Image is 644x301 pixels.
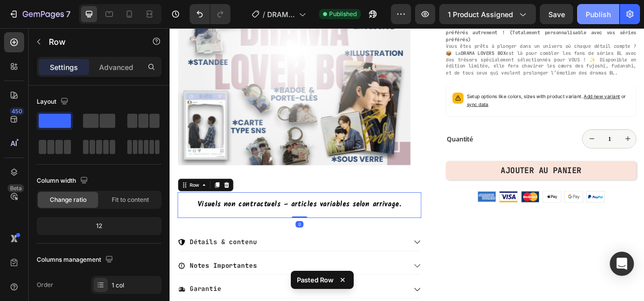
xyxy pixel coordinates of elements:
img: gempages_524545041545299104-732245ea-42eb-4bb7-9fd1-5198a89d8cd7.png [503,208,525,221]
img: gempages_524545041545299104-37b8bba2-0532-4d55-9a35-0082af157194.png [447,208,470,221]
button: increment [571,129,594,153]
p: Pasted Row [297,275,334,285]
div: 1 col [112,281,159,290]
strong: (Totalement personnalisable avec vos séries préférés) [351,2,594,19]
img: gempages_524545041545299104-669a78f5-c456-455c-b73d-f77c2733d562.svg [392,208,415,221]
img: gempages_524545041545299104-ceba3945-6745-4f20-ab9c-3e58ad4b11bb.png [475,208,498,221]
span: Fit to content [112,195,149,204]
strong: DRAMA LOVERS BOX [370,28,428,36]
button: 7 [4,4,75,24]
input: quantity [548,129,571,153]
span: sync data [378,93,406,101]
div: AJOUTER AU PANIER [421,175,524,188]
p: Advanced [99,62,133,72]
div: Publish [586,9,611,20]
button: decrement [525,129,548,153]
span: 1 product assigned [448,9,513,20]
div: Column width [37,174,90,188]
button: AJOUTER AU PANIER [351,169,594,193]
div: Order [37,280,53,289]
img: gempages_524545041545299104-f9407ce3-2623-4c20-8230-0a57942c4097.png [420,208,442,221]
p: Détails & contenu [25,267,111,278]
p: Row [49,36,134,48]
div: Layout [37,95,70,109]
span: Published [329,10,357,19]
div: 12 [39,219,159,233]
div: Undo/Redo [190,4,230,24]
img: gempages_524545041545299104-cd6d9ba2-9a7a-4804-a626-77d9c5090803.png [530,208,553,221]
p: Setup options like colors, sizes with product variant. [378,82,585,102]
button: Publish [577,4,619,24]
span: or [378,83,581,101]
span: Add new variant [527,83,573,91]
span: DRAMA BOX [267,9,295,20]
span: Save [548,10,565,19]
div: Open Intercom Messenger [610,252,634,276]
span: Change ratio [50,195,87,204]
iframe: Design area [170,28,644,301]
p: Settings [50,62,78,72]
button: Save [540,4,573,24]
div: 450 [10,107,24,115]
div: Columns management [37,253,115,267]
p: 7 [66,8,70,20]
p: Quantité [352,136,469,146]
span: / [263,9,265,20]
p: Vous êtes prêts à plonger dans un univers où chaque détail compte ? 📦 La est là pour combler les ... [351,19,594,61]
button: 1 product assigned [439,4,536,24]
div: Beta [8,184,24,192]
